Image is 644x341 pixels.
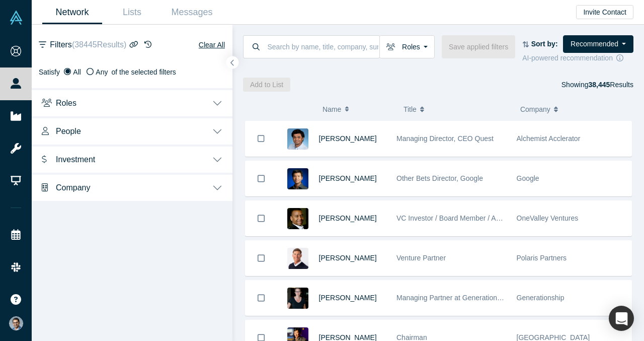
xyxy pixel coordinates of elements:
button: Name [323,99,393,120]
span: Managing Partner at Generationship [396,294,510,302]
a: [PERSON_NAME] [319,214,377,222]
span: Google [517,174,539,182]
img: Steven Kan's Profile Image [287,168,308,189]
button: Invite Contact [576,5,633,19]
img: Alchemist Vault Logo [9,11,23,25]
strong: Sort by: [531,40,558,48]
span: Results [588,81,633,89]
button: Bookmark [246,121,277,156]
button: Bookmark [246,201,277,236]
button: Bookmark [246,161,277,196]
a: [PERSON_NAME] [319,254,377,262]
button: Roles [379,35,435,58]
span: People [56,126,81,136]
span: Name [323,99,341,120]
div: AI-powered recommendation [522,53,633,63]
span: Roles [56,98,76,108]
button: Investment [32,145,232,173]
a: Lists [102,1,162,24]
img: Gary Swart's Profile Image [287,248,308,269]
button: Title [404,99,510,120]
div: Satisfy of the selected filters [39,67,225,78]
a: Messages [162,1,222,24]
button: Bookmark [246,281,277,315]
span: Polaris Partners [517,254,567,262]
img: Gnani Palanikumar's Profile Image [287,128,308,150]
a: [PERSON_NAME] [319,294,377,302]
input: Search by name, title, company, summary, expertise, investment criteria or topics of focus [267,35,379,58]
button: Save applied filters [442,35,515,58]
strong: 38,445 [588,81,610,89]
span: Managing Director, CEO Quest [396,134,494,143]
span: Company [56,183,90,192]
span: Investment [56,155,95,164]
div: Showing [561,78,633,92]
button: Recommended [563,35,633,53]
span: Venture Partner [396,254,446,262]
img: VP Singh's Account [9,316,23,330]
span: Other Bets Director, Google [396,174,483,182]
span: All [73,68,81,76]
button: Company [32,173,232,201]
button: Roles [32,88,232,116]
button: People [32,116,232,145]
span: ( 38445 Results) [72,40,127,49]
span: Alchemist Acclerator [517,134,581,143]
span: Any [96,68,108,76]
button: Clear All [198,39,225,51]
button: Company [520,99,626,120]
span: Generationship [517,294,565,302]
span: Title [404,99,417,120]
span: Company [520,99,550,120]
span: Filters [50,39,126,51]
img: Juan Scarlett's Profile Image [287,208,308,229]
span: VC Investor / Board Member / Advisor [396,214,515,222]
a: Network [42,1,102,24]
button: Bookmark [246,241,277,276]
img: Rachel Chalmers's Profile Image [287,288,308,309]
a: [PERSON_NAME] [319,174,377,182]
button: Add to List [243,78,290,92]
span: OneValley Ventures [517,214,579,222]
a: [PERSON_NAME] [319,134,377,143]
